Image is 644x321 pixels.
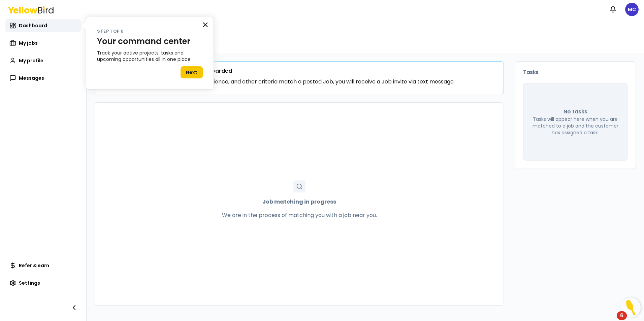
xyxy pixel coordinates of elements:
[625,3,639,16] span: MC
[620,297,641,318] button: Open Resource Center, 6 new notifications
[532,116,619,136] p: Tasks will appear here when you are matched to a job and the customer has assigned a task.
[19,22,47,29] span: Dashboard
[222,211,377,219] p: We are in the process of matching you with a job near you.
[95,34,636,45] h1: Welcome, [PERSON_NAME]
[97,50,203,63] p: Track your active projects, tasks and upcoming opportunities all in one place.
[5,259,81,272] a: Refer & earn
[523,70,627,75] h3: Tasks
[5,19,81,32] a: Dashboard
[117,78,455,86] p: When your skills, certifications, experience, and other criteria match a posted Job, you will rec...
[97,37,203,46] p: Your command center
[202,19,208,30] button: Close
[5,71,81,85] a: Messages
[19,280,40,286] span: Settings
[563,108,587,116] p: No tasks
[262,198,336,206] strong: Job matching in progress
[5,276,81,290] a: Settings
[5,36,81,50] a: My jobs
[181,66,203,78] button: Next
[5,54,81,67] a: My profile
[19,262,49,269] span: Refer & earn
[19,40,38,46] span: My jobs
[19,57,43,64] span: My profile
[19,75,44,81] span: Messages
[97,28,203,35] p: Step 1 of 6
